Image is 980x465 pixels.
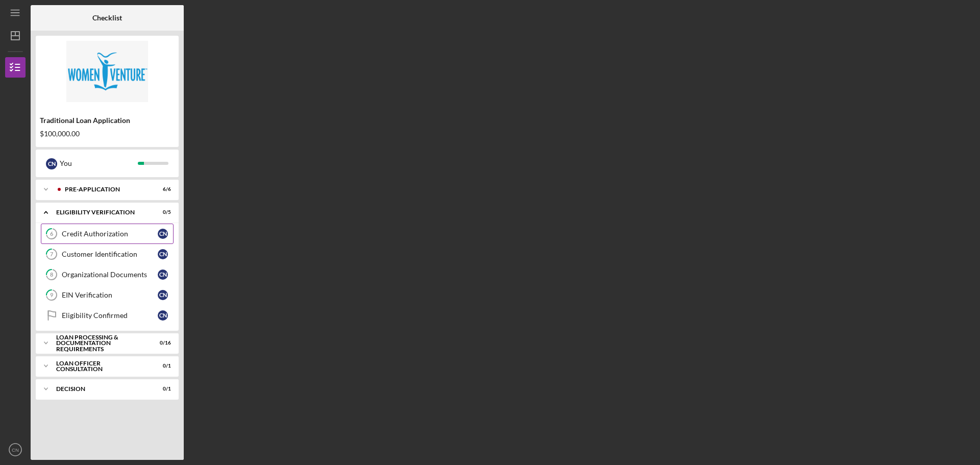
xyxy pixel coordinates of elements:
[62,230,158,238] div: Credit Authorization
[153,186,171,192] div: 6 / 6
[153,340,171,346] div: 0 / 16
[41,285,174,305] a: 9EIN VerificationCN
[158,270,168,280] div: C N
[56,386,145,392] div: Decision
[158,310,168,321] div: C N
[41,264,174,285] a: 8Organizational DocumentsCN
[62,271,158,279] div: Organizational Documents
[50,292,54,299] tspan: 9
[41,244,174,264] a: 7Customer IdentificationCN
[158,290,168,300] div: C N
[46,158,57,169] div: C N
[153,363,171,369] div: 0 / 1
[62,250,158,258] div: Customer Identification
[62,311,158,320] div: Eligibility Confirmed
[65,186,145,192] div: Pre-Application
[50,272,53,278] tspan: 8
[36,41,179,102] img: Product logo
[60,155,138,172] div: You
[153,209,171,215] div: 0 / 5
[40,116,175,125] div: Traditional Loan Application
[5,439,26,460] button: CN
[12,447,19,453] text: CN
[56,360,145,372] div: Loan Officer Consultation
[41,305,174,326] a: Eligibility ConfirmedCN
[92,14,122,22] b: Checklist
[153,386,171,392] div: 0 / 1
[50,251,54,258] tspan: 7
[158,229,168,239] div: C N
[158,249,168,259] div: C N
[56,334,145,352] div: Loan Processing & Documentation Requirements
[56,209,145,215] div: Eligibility Verification
[50,231,54,237] tspan: 6
[62,291,158,299] div: EIN Verification
[40,130,175,138] div: $100,000.00
[41,224,174,244] a: 6Credit AuthorizationCN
